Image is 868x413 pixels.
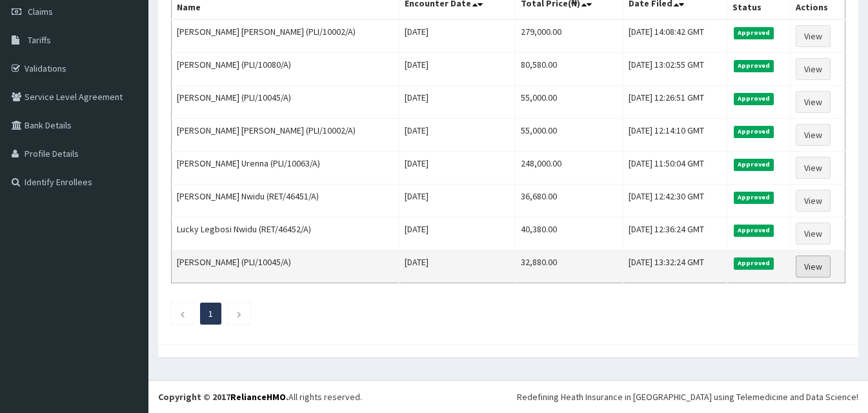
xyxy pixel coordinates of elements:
td: 80,580.00 [516,53,623,86]
td: [DATE] 12:42:30 GMT [623,185,727,217]
td: 55,000.00 [516,119,623,152]
span: Approved [734,126,774,137]
a: View [796,157,831,179]
td: [PERSON_NAME] (PLI/10045/A) [172,250,399,283]
a: View [796,256,831,277]
span: Approved [734,159,774,170]
td: [DATE] [399,19,515,53]
td: [PERSON_NAME] Nwidu (RET/46451/A) [172,185,399,217]
span: Approved [734,257,774,269]
a: Previous page [179,308,185,319]
td: [DATE] [399,185,515,217]
td: 55,000.00 [516,86,623,119]
td: [DATE] [399,152,515,185]
strong: Copyright © 2017 . [158,391,288,403]
td: Lucky Legbosi Nwidu (RET/46452/A) [172,217,399,250]
a: View [796,58,831,80]
span: Tariffs [28,34,51,46]
a: View [796,25,831,47]
td: [DATE] 12:14:10 GMT [623,119,727,152]
td: [PERSON_NAME] [PERSON_NAME] (PLI/10002/A) [172,119,399,152]
a: Page 1 is your current page [208,308,213,319]
td: [DATE] [399,250,515,283]
td: [DATE] [399,53,515,86]
td: [DATE] 13:02:55 GMT [623,53,727,86]
div: Redefining Heath Insurance in [GEOGRAPHIC_DATA] using Telemedicine and Data Science! [517,390,858,403]
a: RelianceHMO [230,391,286,403]
a: View [796,124,831,146]
footer: All rights reserved. [148,380,868,413]
span: Approved [734,225,774,236]
td: [DATE] 12:36:24 GMT [623,217,727,250]
span: Approved [734,60,774,72]
td: [DATE] [399,217,515,250]
a: View [796,91,831,113]
span: Approved [734,93,774,105]
td: [DATE] 12:26:51 GMT [623,86,727,119]
td: [PERSON_NAME] Urenna (PLI/10063/A) [172,152,399,185]
td: [DATE] [399,86,515,119]
span: Claims [28,6,53,17]
td: 248,000.00 [516,152,623,185]
td: 40,380.00 [516,217,623,250]
a: Next page [236,308,242,319]
td: [DATE] [399,119,515,152]
td: 279,000.00 [516,19,623,53]
a: View [796,190,831,212]
td: [PERSON_NAME] (PLI/10045/A) [172,86,399,119]
td: [PERSON_NAME] (PLI/10080/A) [172,53,399,86]
a: View [796,223,831,245]
td: [DATE] 14:08:42 GMT [623,19,727,53]
td: [PERSON_NAME] [PERSON_NAME] (PLI/10002/A) [172,19,399,53]
td: 36,680.00 [516,185,623,217]
td: 32,880.00 [516,250,623,283]
td: [DATE] 11:50:04 GMT [623,152,727,185]
span: Approved [734,192,774,203]
span: Approved [734,27,774,39]
td: [DATE] 13:32:24 GMT [623,250,727,283]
